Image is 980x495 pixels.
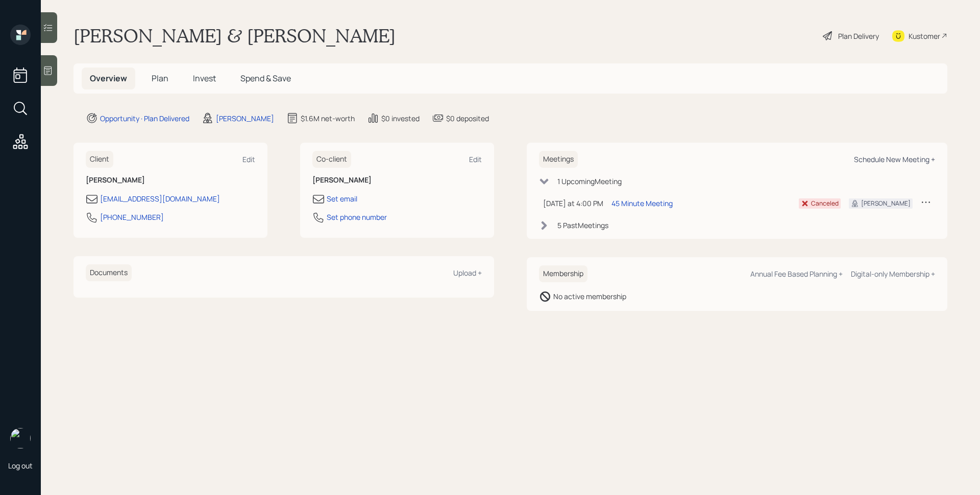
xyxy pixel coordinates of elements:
div: Edit [469,154,482,164]
div: 5 Past Meeting s [557,220,608,231]
div: Log out [8,461,33,470]
h6: Client [86,151,113,168]
div: [PERSON_NAME] [861,199,911,208]
div: $1.6M net-worth [301,113,355,124]
span: Plan [152,73,168,84]
img: james-distasi-headshot.png [10,428,31,448]
h6: Membership [539,265,587,282]
div: Edit [242,154,255,164]
div: [DATE] at 4:00 PM [543,198,603,209]
span: Invest [193,73,216,84]
div: Plan Delivery [838,31,879,41]
h6: Co-client [312,151,351,168]
div: Set email [327,193,357,204]
div: $0 deposited [446,113,489,124]
div: [PHONE_NUMBER] [100,212,164,222]
div: Set phone number [327,212,387,222]
h6: Meetings [539,151,578,168]
h1: [PERSON_NAME] & [PERSON_NAME] [73,25,396,47]
div: 45 Minute Meeting [611,198,673,209]
div: [EMAIL_ADDRESS][DOMAIN_NAME] [100,193,220,204]
div: Canceled [811,199,839,208]
div: [PERSON_NAME] [216,113,274,124]
div: Upload + [453,268,482,278]
div: $0 invested [381,113,420,124]
div: Kustomer [909,31,940,41]
div: No active membership [553,291,626,302]
h6: [PERSON_NAME] [312,176,482,185]
span: Overview [90,73,127,84]
span: Spend & Save [240,73,291,84]
div: Opportunity · Plan Delivered [100,113,189,124]
div: 1 Upcoming Meeting [557,176,622,187]
div: Digital-only Membership + [851,269,935,279]
div: Annual Fee Based Planning + [750,269,843,279]
h6: Documents [86,264,132,281]
div: Schedule New Meeting + [854,154,935,164]
h6: [PERSON_NAME] [86,176,255,185]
